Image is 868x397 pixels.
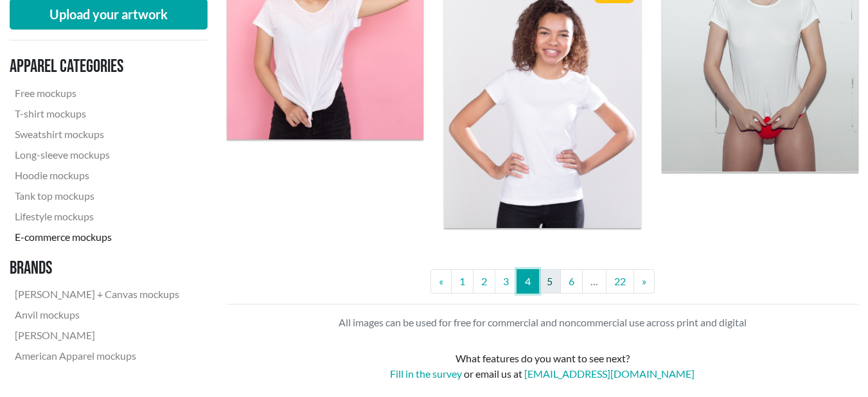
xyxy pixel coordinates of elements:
a: Fill in the survey [390,367,462,380]
a: Tank top mockups [10,185,184,206]
a: [EMAIL_ADDRESS][DOMAIN_NAME] [524,367,695,380]
a: Anvil mockups [10,304,184,325]
a: Long-sleeve mockups [10,144,184,164]
a: Free mockups [10,82,184,103]
a: 1 [451,269,474,294]
a: E-commerce mockups [10,226,184,247]
a: 4 [517,269,539,294]
a: [PERSON_NAME] [10,325,184,346]
a: Lifestyle mockups [10,206,184,226]
span: « [439,275,443,287]
a: Sweatshirt mockups [10,123,184,144]
a: 22 [606,269,634,294]
a: American Apparel mockups [10,346,184,366]
a: [PERSON_NAME] + Canvas mockups [10,284,184,304]
a: 6 [560,269,583,294]
p: All images can be used for free for commercial and noncommercial use across print and digital [227,315,858,330]
a: 5 [538,269,561,294]
a: Hoodie mockups [10,164,184,185]
h3: Brands [10,257,184,279]
div: What features do you want to see next? or email us at [227,351,858,382]
a: 3 [495,269,517,294]
span: » [642,275,646,287]
a: 2 [473,269,495,294]
h3: Apparel categories [10,56,184,78]
a: T-shirt mockups [10,103,184,123]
